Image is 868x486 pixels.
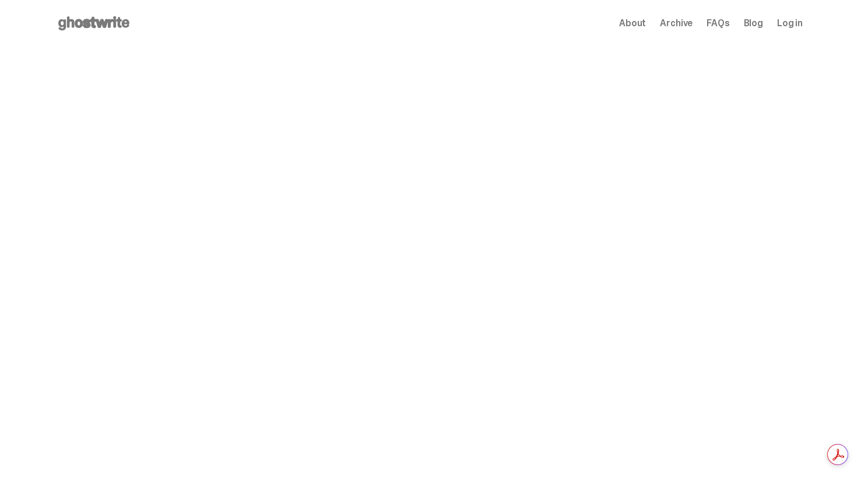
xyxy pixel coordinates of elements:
[660,19,693,28] a: Archive
[777,19,803,28] a: Log in
[707,19,729,28] a: FAQs
[744,19,763,28] a: Blog
[619,19,646,28] a: About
